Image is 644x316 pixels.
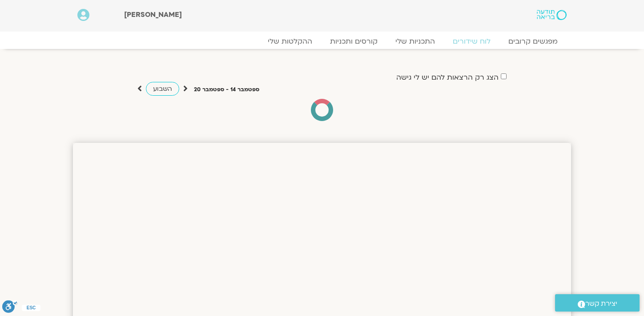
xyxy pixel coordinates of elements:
[321,37,386,46] a: קורסים ותכניות
[194,85,259,94] p: ספטמבר 14 - ספטמבר 20
[444,37,499,46] a: לוח שידורים
[386,37,444,46] a: התכניות שלי
[153,85,172,93] span: השבוע
[77,37,567,46] nav: Menu
[499,37,567,46] a: מפגשים קרובים
[555,294,640,312] a: יצירת קשר
[259,37,321,46] a: ההקלטות שלי
[396,73,499,81] label: הצג רק הרצאות להם יש לי גישה
[124,10,182,20] span: [PERSON_NAME]
[585,298,617,310] span: יצירת קשר
[146,82,179,96] a: השבוע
